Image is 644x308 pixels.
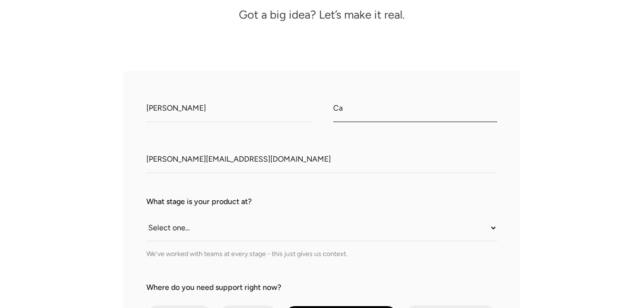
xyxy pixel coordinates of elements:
label: Where do you need support right now? [146,282,497,293]
input: Work Email [146,147,497,173]
div: We’ve worked with teams at every stage - this just gives us context. [146,249,497,259]
input: First Name [146,96,310,122]
input: Last Name [333,96,497,122]
label: What stage is your product at? [146,196,497,207]
p: Got a big idea? Let’s make it real. [179,11,465,19]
